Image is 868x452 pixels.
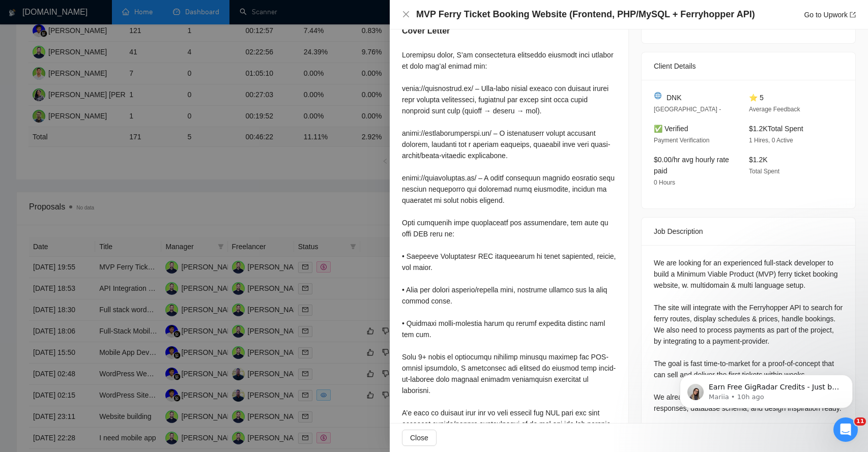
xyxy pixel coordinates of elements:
[402,10,410,18] span: close
[654,52,843,80] div: Client Details
[402,25,450,37] h5: Cover Letter
[749,137,793,144] span: 1 Hires, 0 Active
[667,92,682,103] span: DNK
[654,218,843,245] div: Job Description
[402,430,437,446] button: Close
[749,94,764,102] span: ⭐ 5
[664,353,868,425] iframe: Intercom notifications message
[749,168,779,175] span: Total Spent
[654,257,843,414] div: We are looking for an experienced full-stack developer to build a Minimum Viable Product (MVP) fe...
[749,156,768,164] span: $1.2K
[654,179,675,186] span: 0 Hours
[654,92,661,99] img: 🌐
[654,137,709,144] span: Payment Verification
[402,10,410,19] button: Close
[654,106,721,113] span: [GEOGRAPHIC_DATA] -
[410,432,428,443] span: Close
[654,156,729,175] span: $0.00/hr avg hourly rate paid
[804,11,856,19] a: Go to Upworkexport
[416,8,755,21] h4: MVP Ferry Ticket Booking Website (Frontend, PHP/MySQL + Ferryhopper API)
[654,125,688,133] span: ✅ Verified
[854,417,866,426] span: 11
[833,417,858,442] iframe: Intercom live chat
[749,125,803,133] span: $1.2K Total Spent
[749,106,800,113] span: Average Feedback
[850,12,856,18] span: export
